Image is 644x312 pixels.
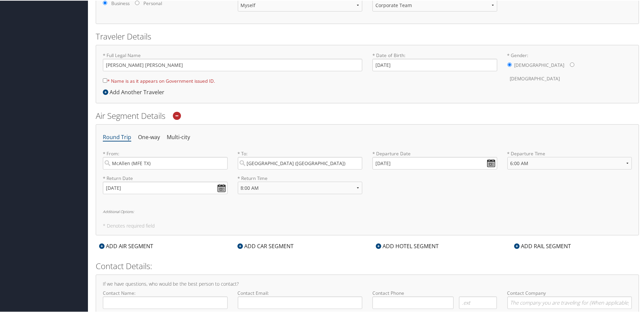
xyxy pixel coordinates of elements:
h4: If we have questions, who would be the best person to contact? [103,281,632,286]
select: * Departure Time [507,156,632,169]
label: Contact Name: [103,289,228,308]
label: * From: [103,150,228,169]
label: Contact Email: [238,289,363,308]
label: Contact Phone [372,289,497,296]
input: Contact Company [507,296,632,308]
h2: Air Segment Details [96,109,639,121]
label: [DEMOGRAPHIC_DATA] [510,72,560,84]
label: * Departure Date [372,150,497,156]
h5: * Denotes required field [103,223,632,228]
label: Contact Company [507,289,632,308]
label: * Departure Time [507,150,632,174]
div: ADD CAR SEGMENT [234,241,297,250]
input: City or Airport Code [103,156,228,169]
div: ADD HOTEL SEGMENT [372,241,442,250]
input: * Name is as it appears on Government issued ID. [103,78,107,82]
input: * Gender:[DEMOGRAPHIC_DATA][DEMOGRAPHIC_DATA] [507,62,512,66]
div: ADD RAIL SEGMENT [511,241,574,250]
label: * Gender: [507,51,632,85]
input: * Full Legal Name [103,58,362,71]
label: [DEMOGRAPHIC_DATA] [514,58,565,71]
label: * Full Legal Name [103,51,362,71]
div: Add Another Traveler [103,87,168,96]
h2: Contact Details: [96,260,639,271]
label: * Date of Birth: [372,51,497,71]
li: Round Trip [103,131,131,143]
input: * Gender:[DEMOGRAPHIC_DATA][DEMOGRAPHIC_DATA] [570,62,574,66]
label: * To: [238,150,363,169]
label: * Return Date [103,174,228,181]
input: .ext [459,296,497,308]
input: * Date of Birth: [372,58,497,71]
h6: Additional Options: [103,209,632,213]
input: MM/DD/YYYY [372,156,497,169]
input: MM/DD/YYYY [103,181,228,193]
label: * Name is as it appears on Government issued ID. [103,74,215,86]
h2: Traveler Details [96,30,639,42]
li: One-way [138,131,160,143]
div: ADD AIR SEGMENT [96,241,157,250]
input: Contact Name: [103,296,228,308]
input: Contact Email: [238,296,363,308]
input: City or Airport Code [238,156,363,169]
label: * Return Time [238,174,363,181]
li: Multi-city [167,131,190,143]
